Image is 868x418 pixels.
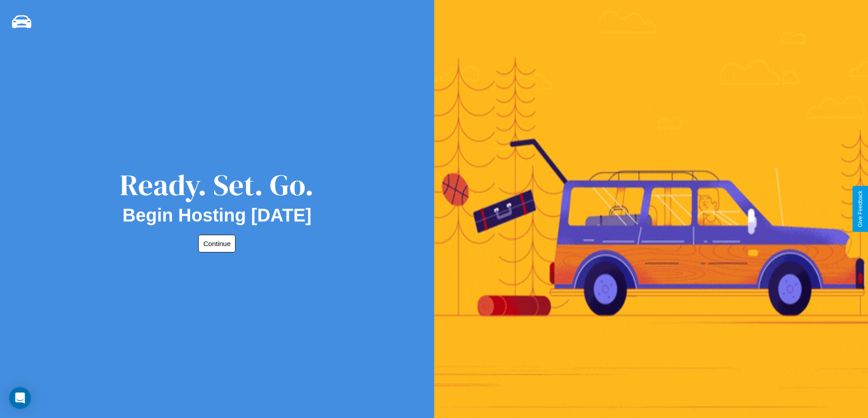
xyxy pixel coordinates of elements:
button: Continue [198,235,236,252]
div: Ready. Set. Go. [120,165,314,205]
div: Open Intercom Messenger [9,387,31,409]
div: Give Feedback [857,191,863,227]
h2: Begin Hosting [DATE] [123,205,312,226]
